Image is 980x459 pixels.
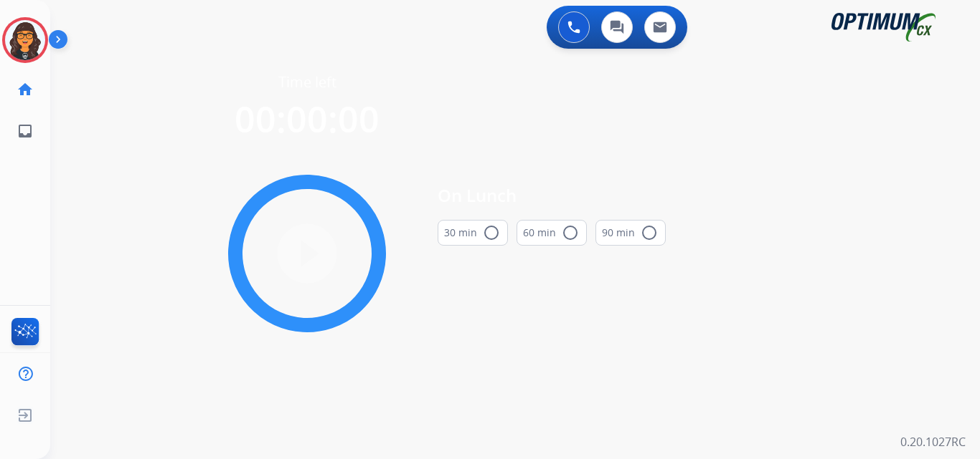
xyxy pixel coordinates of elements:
span: On Lunch [438,183,666,208]
button: 30 min [438,220,508,246]
button: 60 min [517,220,587,246]
span: 00:00:00 [235,95,380,143]
mat-icon: radio_button_unchecked [641,224,658,241]
mat-icon: radio_button_unchecked [483,224,500,241]
mat-icon: radio_button_unchecked [562,224,579,241]
mat-icon: inbox [17,122,34,140]
span: Time left [278,72,336,92]
p: 0.20.1027RC [900,433,966,450]
img: avatar [5,20,45,60]
mat-icon: home [17,81,34,98]
button: 90 min [595,220,666,246]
